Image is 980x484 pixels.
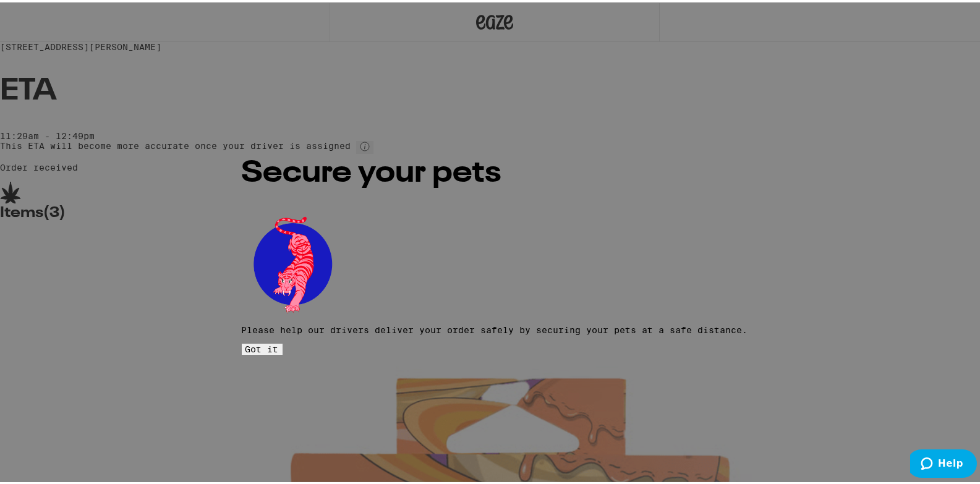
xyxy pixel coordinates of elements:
iframe: Opens a widget where you can find more information [910,447,977,478]
p: Please help our drivers deliver your order safely by securing your pets at a safe distance. [242,323,748,333]
span: Got it [245,342,279,352]
button: Got it [242,341,283,352]
img: pets [242,211,343,312]
h2: Secure your pets [242,156,748,186]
